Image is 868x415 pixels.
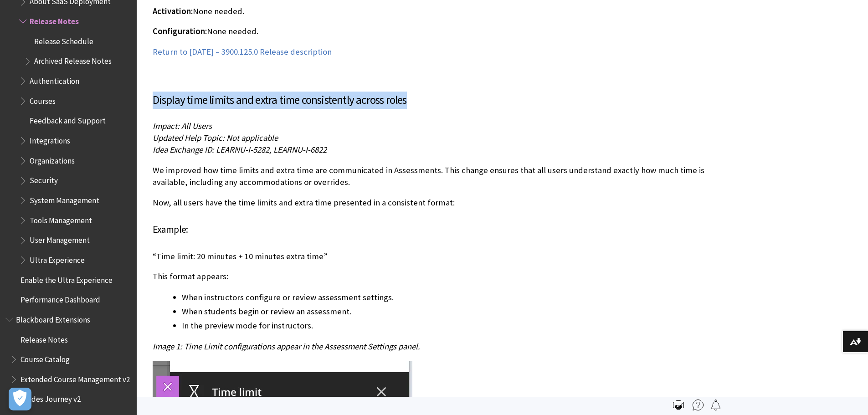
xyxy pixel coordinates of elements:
[30,73,79,86] span: Authentication
[153,341,420,352] span: Image 1: Time Limit configurations appear in the Assessment Settings panel.
[153,26,718,37] p: None needed.
[21,292,100,304] span: Performance Dashboard
[153,133,278,143] span: Updated Help Topic: Not applicable
[153,222,718,237] h4: Example:
[30,252,85,265] span: Ultra Experience
[30,133,70,145] span: Integrations
[21,392,81,404] span: Grades Journey v2
[673,400,684,410] img: Print
[153,251,718,262] p: “Time limit: 20 minutes + 10 minutes extra time”
[9,388,31,410] button: Open Preferences
[153,144,327,155] span: Idea Exchange ID: LEARNU-I-5282, LEARNU-I-6822
[710,400,721,410] img: Follow this page
[16,312,90,324] span: Blackboard Extensions
[153,271,718,282] p: This format appears:
[30,153,75,165] span: Organizations
[153,197,718,209] p: Now, all users have the time limits and extra time presented in a consistent format:
[182,305,718,318] li: When students begin or review an assessment.
[34,54,112,66] span: Archived Release Notes
[30,193,99,205] span: System Management
[153,6,193,16] span: Activation:
[182,291,718,304] li: When instructors configure or review assessment settings.
[153,5,718,17] p: None needed.
[153,92,718,109] h3: Display time limits and extra time consistently across roles
[30,113,106,126] span: Feedback and Support
[21,352,70,364] span: Course Catalog
[153,164,718,188] p: We improved how time limits and extra time are communicated in Assessments. This change ensures t...
[153,26,207,36] span: Configuration:
[182,319,718,332] li: In the preview mode for instructors.
[153,46,332,57] a: Return to [DATE] – 3900.125.0 Release description
[30,93,56,106] span: Courses
[30,213,92,225] span: Tools Management
[34,34,93,46] span: Release Schedule
[30,233,90,245] span: User Management
[30,173,58,185] span: Security
[21,372,130,384] span: Extended Course Management v2
[693,400,704,410] img: More help
[21,332,68,344] span: Release Notes
[21,272,113,285] span: Enable the Ultra Experience
[153,121,212,131] span: Impact: All Users
[30,14,79,26] span: Release Notes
